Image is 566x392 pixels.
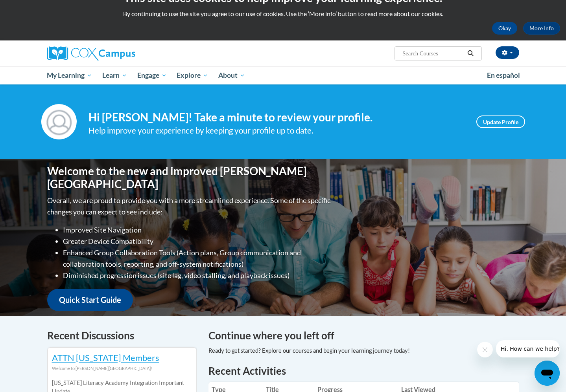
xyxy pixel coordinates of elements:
a: About [213,66,250,84]
span: En español [487,71,520,79]
button: Okay [492,22,517,35]
a: My Learning [42,66,98,84]
h4: Hi [PERSON_NAME]! Take a minute to review your profile. [88,111,465,124]
iframe: Close message [477,342,493,357]
a: More Info [523,22,560,35]
li: Enhanced Group Collaboration Tools (Action plans, Group communication and collaboration tools, re... [63,247,332,270]
a: Cox Campus [47,46,197,60]
a: Update Profile [476,115,525,128]
span: Learn [102,71,127,80]
input: Search Courses [402,49,465,58]
a: Explore [171,66,213,84]
h1: Recent Activities [208,364,519,378]
div: Welcome to [PERSON_NAME][GEOGRAPHIC_DATA]! [52,364,192,373]
span: Explore [177,71,208,80]
div: Main menu [35,66,531,84]
p: Overall, we are proud to provide you with a more streamlined experience. Some of the specific cha... [47,195,332,218]
a: Learn [97,66,132,84]
li: Improved Site Navigation [63,224,332,236]
iframe: Button to launch messaging window [535,361,560,386]
h1: Welcome to the new and improved [PERSON_NAME][GEOGRAPHIC_DATA] [47,165,332,191]
h4: Recent Discussions [47,328,197,343]
a: ATTN [US_STATE] Members [52,352,159,363]
button: Account Settings [496,46,519,59]
img: Cox Campus [47,46,135,60]
iframe: Message from company [496,340,560,357]
img: Profile Image [41,104,77,139]
a: En español [482,67,525,84]
h4: Continue where you left off [208,328,519,343]
a: Engage [132,66,172,84]
button: Search [465,49,476,58]
p: By continuing to use the site you agree to our use of cookies. Use the ‘More info’ button to read... [6,9,560,18]
div: Help improve your experience by keeping your profile up to date. [88,124,465,137]
li: Diminished progression issues (site lag, video stalling, and playback issues) [63,270,332,281]
a: Quick Start Guide [47,289,133,311]
li: Greater Device Compatibility [63,236,332,247]
span: About [218,71,245,80]
span: Engage [137,71,167,80]
span: My Learning [47,71,92,80]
